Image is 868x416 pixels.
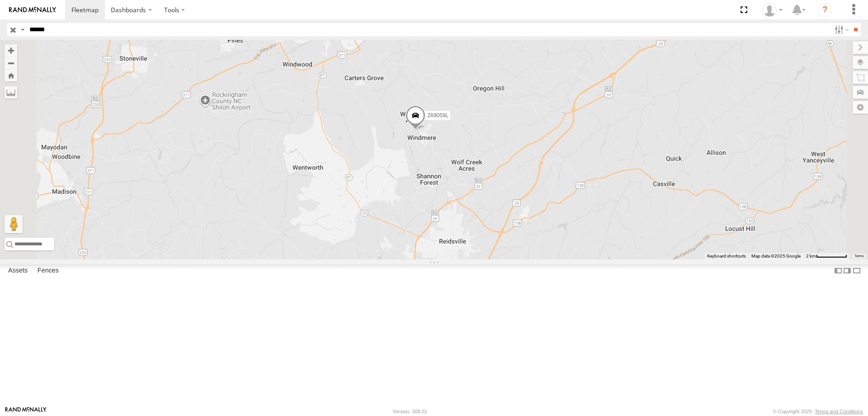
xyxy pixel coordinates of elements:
button: Zoom out [5,57,17,69]
a: Terms (opens in new tab) [854,254,864,258]
a: Terms and Conditions [815,409,863,414]
label: Dock Summary Table to the Right [843,264,852,277]
label: Fences [33,264,63,277]
div: Version: 308.01 [393,409,427,414]
button: Zoom Home [5,69,17,81]
span: 2 km [806,253,816,258]
i: ? [818,3,832,17]
div: © Copyright 2025 - [773,409,863,414]
button: Zoom in [5,44,17,57]
a: Visit our Website [5,407,47,416]
button: Drag Pegman onto the map to open Street View [5,215,23,233]
button: Map Scale: 2 km per 65 pixels [803,253,850,259]
img: rand-logo.svg [9,7,56,13]
span: 269059L [427,112,448,119]
label: Map Settings [853,101,868,114]
span: Map data ©2025 Google [751,253,801,258]
button: Keyboard shortcuts [707,253,746,259]
label: Measure [5,86,17,99]
div: Zack Abernathy [759,3,786,17]
label: Dock Summary Table to the Left [834,264,843,277]
label: Hide Summary Table [852,264,861,277]
label: Search Query [19,23,26,36]
label: Assets [4,264,32,277]
label: Search Filter Options [831,23,850,36]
